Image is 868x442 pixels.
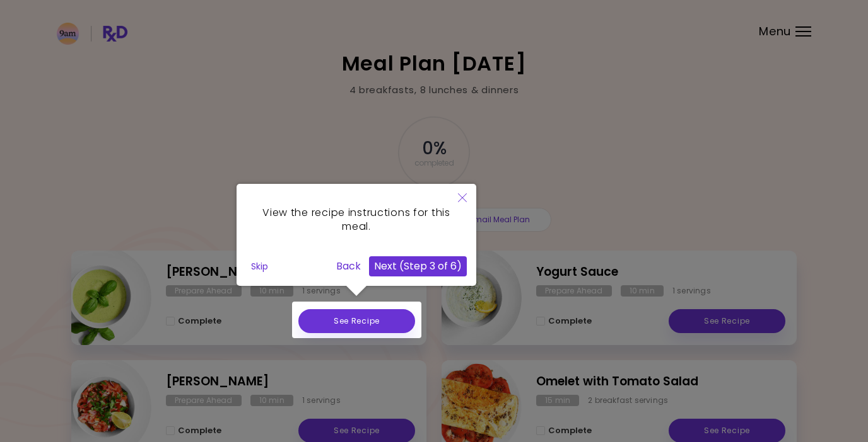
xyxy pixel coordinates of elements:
[237,184,476,286] div: View the recipe instructions for this meal.
[449,184,476,213] button: Close
[246,257,273,276] button: Skip
[369,256,467,276] button: Next (Step 3 of 6)
[246,193,467,247] div: View the recipe instructions for this meal.
[331,256,366,276] button: Back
